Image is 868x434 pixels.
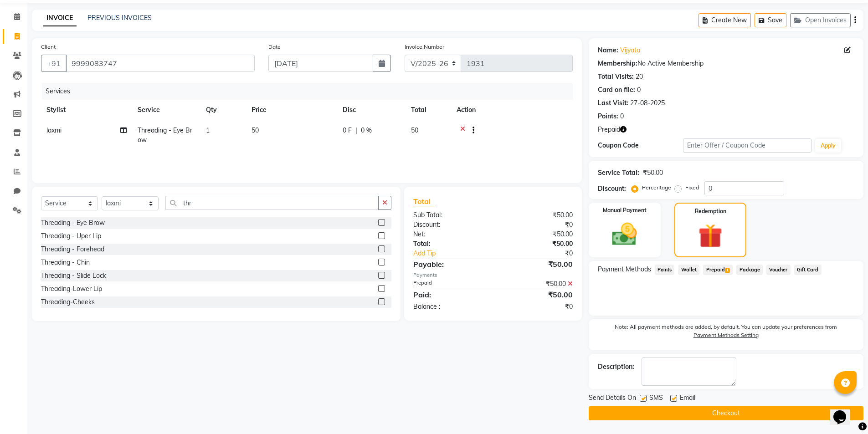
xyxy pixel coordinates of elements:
[598,265,651,274] span: Payment Methods
[41,258,90,267] div: Threading - Chin
[598,362,634,372] div: Description:
[736,265,763,275] span: Package
[42,83,580,100] div: Services
[493,239,580,249] div: ₹50.00
[604,220,645,249] img: _cash.svg
[406,249,507,258] a: Add Tip
[138,126,192,144] span: Threading - Eye Brow
[642,184,671,192] label: Percentage
[680,393,695,404] span: Email
[451,100,573,120] th: Action
[413,197,434,206] span: Total
[41,271,106,281] div: Threading - Slide Lock
[206,126,210,134] span: 1
[406,230,493,239] div: Net:
[598,72,634,82] div: Total Visits:
[41,284,102,294] div: Threading-Lower Lip
[598,46,618,55] div: Name:
[493,289,580,300] div: ₹50.00
[598,184,626,194] div: Discount:
[655,265,675,275] span: Points
[598,98,628,108] div: Last Visit:
[41,100,132,120] th: Stylist
[406,302,493,311] div: Balance :
[630,98,665,108] div: 27-08-2025
[598,168,639,178] div: Service Total:
[493,279,580,289] div: ₹50.00
[598,125,620,134] span: Prepaid
[46,126,62,134] span: laxmi
[815,139,841,153] button: Apply
[636,72,643,82] div: 20
[598,59,637,68] div: Membership:
[598,59,854,68] div: No Active Membership
[643,168,663,178] div: ₹50.00
[598,323,854,343] label: Note: All payment methods are added, by default. You can update your preferences from
[493,230,580,239] div: ₹50.00
[493,302,580,311] div: ₹0
[132,100,200,120] th: Service
[41,55,67,72] button: +91
[493,220,580,230] div: ₹0
[66,55,255,72] input: Search by Name/Mobile/Email/Code
[493,210,580,220] div: ₹50.00
[406,210,493,220] div: Sub Total:
[589,406,863,420] button: Checkout
[41,297,95,307] div: Threading-Cheeks
[598,85,635,95] div: Card on file:
[87,14,152,22] a: PREVIOUS INVOICES
[411,126,418,134] span: 50
[508,249,580,258] div: ₹0
[406,100,451,120] th: Total
[620,46,640,55] a: Vijyata
[691,221,730,251] img: _gift.svg
[637,85,641,95] div: 0
[413,271,572,279] div: Payments
[165,196,379,210] input: Search or Scan
[693,331,759,339] label: Payment Methods Setting
[252,126,259,134] span: 50
[343,126,352,135] span: 0 F
[683,138,812,153] input: Enter Offer / Coupon Code
[41,231,101,241] div: Threading - Uper Lip
[598,112,618,121] div: Points:
[620,112,624,121] div: 0
[493,259,580,270] div: ₹50.00
[246,100,337,120] th: Price
[649,393,663,404] span: SMS
[678,265,699,275] span: Wallet
[603,206,647,214] label: Manual Payment
[589,393,636,404] span: Send Details On
[725,268,730,273] span: 1
[43,10,77,26] a: INVOICE
[406,279,493,289] div: Prepaid
[406,289,493,300] div: Paid:
[200,100,246,120] th: Qty
[405,43,444,51] label: Invoice Number
[406,239,493,249] div: Total:
[794,265,822,275] span: Gift Card
[766,265,791,275] span: Voucher
[685,184,699,192] label: Fixed
[790,13,851,27] button: Open Invoices
[41,245,104,254] div: Threading - Forehead
[337,100,406,120] th: Disc
[361,126,372,135] span: 0 %
[41,218,105,228] div: Threading - Eye Brow
[406,259,493,270] div: Payable:
[598,141,683,150] div: Coupon Code
[755,13,786,27] button: Save
[268,43,281,51] label: Date
[695,207,726,215] label: Redemption
[830,398,859,425] iframe: chat widget
[406,220,493,230] div: Discount:
[41,43,56,51] label: Client
[355,126,357,135] span: |
[703,265,733,275] span: Prepaid
[699,13,751,27] button: Create New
